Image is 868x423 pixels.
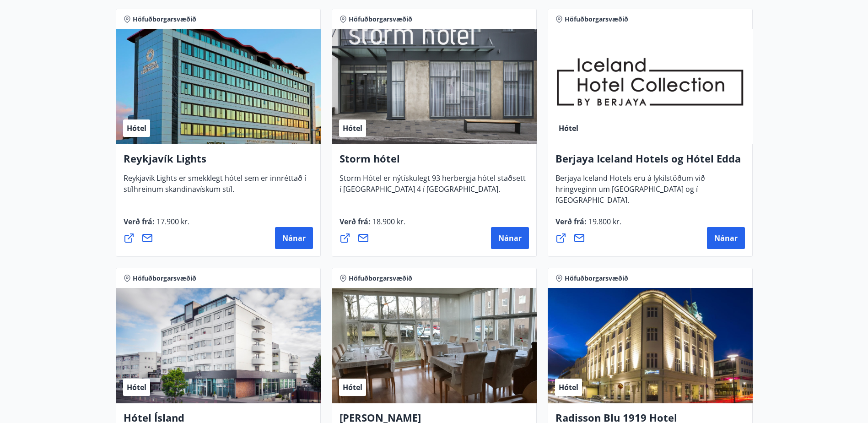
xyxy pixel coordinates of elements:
[340,173,526,201] span: Storm Hótel er nýtískulegt 93 herbergja hótel staðsett í [GEOGRAPHIC_DATA] 4 í [GEOGRAPHIC_DATA].
[555,152,745,173] h4: Berjaya Iceland Hotels og Hótel Edda
[349,15,412,24] span: Höfuðborgarsvæðið
[155,217,189,227] span: 17.900 kr.
[124,152,313,173] h4: Reykjavík Lights
[127,382,146,392] span: Hótel
[498,233,522,243] span: Nánar
[349,274,412,283] span: Höfuðborgarsvæðið
[133,274,196,283] span: Höfuðborgarsvæðið
[587,217,621,227] span: 19.800 kr.
[555,217,621,234] span: Verð frá :
[559,382,578,392] span: Hótel
[559,123,578,133] span: Hótel
[343,123,362,133] span: Hótel
[124,217,189,234] span: Verð frá :
[282,233,306,243] span: Nánar
[127,123,146,133] span: Hótel
[491,227,529,249] button: Nánar
[565,274,628,283] span: Höfuðborgarsvæðið
[555,173,705,212] span: Berjaya Iceland Hotels eru á lykilstöðum við hringveginn um [GEOGRAPHIC_DATA] og í [GEOGRAPHIC_DA...
[124,173,306,201] span: Reykjavik Lights er smekklegt hótel sem er innréttað í stílhreinum skandinavískum stíl.
[343,382,362,392] span: Hótel
[714,233,738,243] span: Nánar
[275,227,313,249] button: Nánar
[133,15,196,24] span: Höfuðborgarsvæðið
[565,15,628,24] span: Höfuðborgarsvæðið
[371,217,405,227] span: 18.900 kr.
[340,217,405,234] span: Verð frá :
[707,227,745,249] button: Nánar
[340,152,529,173] h4: Storm hótel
